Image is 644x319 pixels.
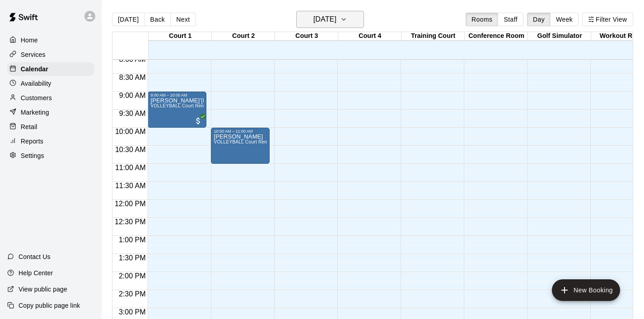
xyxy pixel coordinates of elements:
button: [DATE] [296,11,364,28]
p: Marketing [21,108,49,117]
p: Copy public page link [19,301,80,310]
button: add [552,279,620,301]
p: View public page [19,285,67,294]
div: Court 4 [338,32,401,41]
a: Settings [7,149,94,162]
span: 3:00 PM [117,308,148,316]
span: VOLLEYBALL Court Rental ([DATE] - [DATE] Before 3 pm) [214,139,339,144]
div: Training Court [401,32,465,41]
button: [DATE] [112,13,145,26]
a: Calendar [7,62,94,76]
div: Court 3 [275,32,338,41]
a: Marketing [7,106,94,119]
p: Help Center [19,268,53,277]
div: 10:00 AM – 11:00 AM: Antwain [211,128,270,164]
p: Contact Us [19,252,51,261]
p: Home [21,36,38,45]
div: 10:00 AM – 11:00 AM [214,129,267,134]
button: Rooms [466,13,498,26]
div: Golf Simulator [528,32,591,41]
p: Retail [21,122,37,131]
p: Reports [21,137,43,146]
button: Back [144,13,171,26]
a: Home [7,33,94,47]
h6: [DATE] [313,13,336,26]
button: Day [527,13,551,26]
span: 8:30 AM [117,74,148,81]
span: 2:00 PM [117,272,148,280]
button: Staff [498,13,523,26]
a: Reports [7,134,94,148]
button: Next [170,13,196,26]
span: 12:00 PM [112,200,148,208]
span: All customers have paid [194,116,203,125]
a: Customers [7,91,94,105]
span: 11:30 AM [113,182,148,190]
div: 9:00 AM – 10:00 AM: Jo’Lon Clark [148,92,206,128]
span: VOLLEYBALL Court Rental ([DATE] - [DATE] Before 3 pm) [150,103,276,108]
div: 9:00 AM – 10:00 AM [150,93,204,97]
span: 12:30 PM [112,218,148,226]
span: 2:30 PM [117,290,148,298]
span: 1:00 PM [117,236,148,244]
button: Filter View [582,13,633,26]
a: Retail [7,120,94,134]
span: 11:00 AM [113,164,148,171]
a: Services [7,48,94,61]
p: Customers [21,93,52,102]
span: 9:30 AM [117,110,148,117]
a: Availability [7,77,94,90]
p: Calendar [21,65,48,74]
div: Court 2 [212,32,275,41]
div: Conference Room [465,32,528,41]
button: Week [550,13,579,26]
span: 10:00 AM [113,128,148,135]
span: 1:30 PM [117,254,148,262]
p: Services [21,50,46,59]
span: 10:30 AM [113,146,148,153]
p: Settings [21,151,44,160]
div: Court 1 [149,32,212,41]
span: 9:00 AM [117,92,148,99]
p: Availability [21,79,51,88]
